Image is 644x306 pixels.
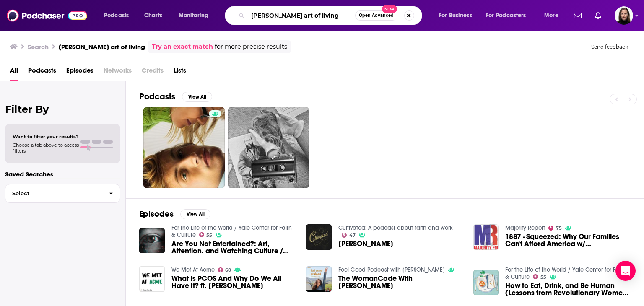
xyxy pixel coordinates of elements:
[59,43,145,51] h3: [PERSON_NAME] art of living
[7,8,87,23] img: Podchaser - Follow, Share and Rate Podcasts
[505,282,630,296] a: How to Eat, Drink, and Be Human (Lessons from Revolutionary Women) / Alissa Wilkinson
[248,9,355,22] input: Search podcasts, credits, & more...
[152,42,213,52] a: Try an exact match
[139,209,210,219] a: EpisodesView All
[174,64,186,81] a: Lists
[10,64,18,81] a: All
[104,10,129,21] span: Podcasts
[233,6,430,25] div: Search podcasts, credits, & more...
[139,9,167,22] a: Charts
[480,9,538,22] button: open menu
[338,275,463,289] a: The WomanCode With Alissa Vitti
[433,9,483,22] button: open menu
[171,240,296,254] a: Are You Not Entertained?: Art, Attention, and Watching Culture / Alissa Wilkinson & Drew Collins
[544,10,558,21] span: More
[13,142,79,154] span: Choose a tab above to access filters.
[66,64,93,81] a: Episodes
[505,266,626,280] a: For the Life of the World / Yale Center for Faith & Culture
[338,240,393,247] span: [PERSON_NAME]
[179,10,208,21] span: Monitoring
[355,10,397,21] button: Open AdvancedNew
[342,233,356,238] a: 47
[473,270,499,296] img: How to Eat, Drink, and Be Human (Lessons from Revolutionary Women) / Alissa Wilkinson
[171,275,296,289] a: What Is PCOS And Why Do We All Have It? ft. Alissa Vitti
[215,42,287,52] span: for more precise results
[28,43,49,51] h3: Search
[171,275,296,289] span: What Is PCOS And Why Do We All Have It? ft. [PERSON_NAME]
[571,8,585,23] a: Show notifications dropdown
[5,184,120,203] button: Select
[338,224,453,231] a: Cultivated: A podcast about faith and work
[359,13,394,18] span: Open Advanced
[589,43,631,50] button: Send feedback
[540,275,546,279] span: 55
[144,10,162,21] span: Charts
[104,64,132,81] span: Networks
[486,10,526,21] span: For Podcasters
[548,226,562,231] a: 75
[5,170,120,178] p: Saved Searches
[180,209,210,219] button: View All
[171,266,215,273] a: We Met At Acme
[592,8,605,23] a: Show notifications dropdown
[225,268,231,272] span: 60
[139,266,165,292] img: What Is PCOS And Why Do We All Have It? ft. Alissa Vitti
[139,228,165,254] img: Are You Not Entertained?: Art, Attention, and Watching Culture / Alissa Wilkinson & Drew Collins
[349,233,356,237] span: 47
[13,134,79,140] span: Want to filter your results?
[306,224,332,250] img: Alissa Wilkinson
[5,103,120,115] h2: Filter By
[615,261,636,281] div: Open Intercom Messenger
[338,240,393,247] a: Alissa Wilkinson
[505,233,630,247] span: 1887 - Squeezed: Why Our Families Can't Afford America w/ [PERSON_NAME]
[199,232,213,237] a: 55
[439,10,472,21] span: For Business
[306,266,332,292] img: The WomanCode With Alissa Vitti
[182,92,212,102] button: View All
[505,282,630,296] span: How to Eat, Drink, and Be Human (Lessons from Revolutionary Women) / [PERSON_NAME]
[28,64,56,81] a: Podcasts
[5,191,102,196] span: Select
[171,224,292,239] a: For the Life of the World / Yale Center for Faith & Culture
[218,267,231,272] a: 60
[615,6,633,25] span: Logged in as BevCat3
[556,226,562,230] span: 75
[615,6,633,25] img: User Profile
[98,9,140,22] button: open menu
[139,91,212,102] a: PodcastsView All
[505,224,545,231] a: Majority Report
[615,6,633,25] button: Show profile menu
[142,64,164,81] span: Credits
[538,9,569,22] button: open menu
[139,91,175,102] h2: Podcasts
[139,209,174,219] h2: Episodes
[473,224,499,250] img: 1887 - Squeezed: Why Our Families Can't Afford America w/ Alissa Quart
[171,240,296,254] span: Are You Not Entertained?: Art, Attention, and Watching Culture / [PERSON_NAME] & [PERSON_NAME]
[173,9,219,22] button: open menu
[338,275,463,289] span: The WomanCode With [PERSON_NAME]
[505,233,630,247] a: 1887 - Squeezed: Why Our Families Can't Afford America w/ Alissa Quart
[338,266,445,273] a: Feel Good Podcast with Kimberly Snyder
[382,5,397,13] span: New
[533,274,546,279] a: 55
[206,233,212,237] span: 55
